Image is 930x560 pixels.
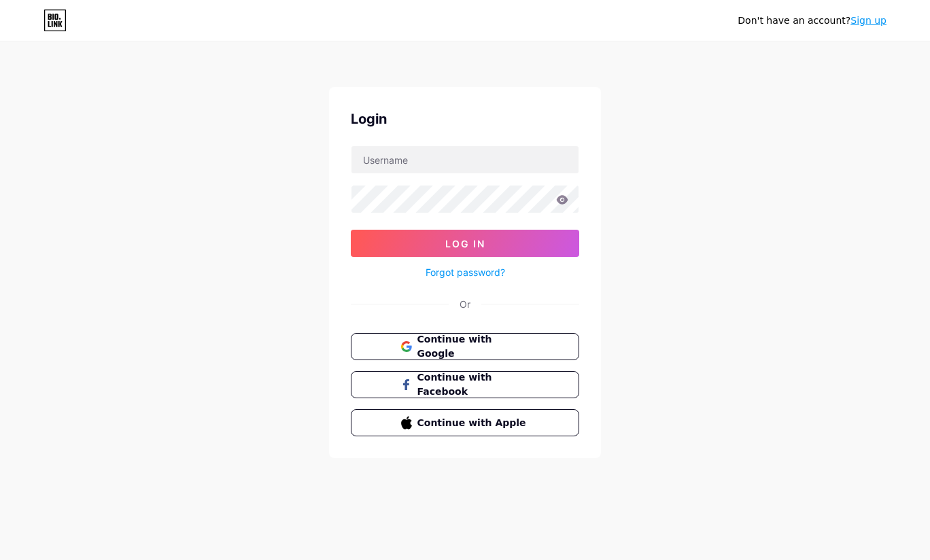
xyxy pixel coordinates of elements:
[445,238,485,249] span: Log In
[351,109,579,129] div: Login
[460,297,470,311] div: Or
[351,333,579,360] button: Continue with Google
[351,409,579,436] button: Continue with Apple
[351,146,579,173] input: Username
[738,14,886,28] div: Don't have an account?
[351,230,579,257] button: Log In
[417,416,530,430] span: Continue with Apple
[417,370,530,399] span: Continue with Facebook
[426,265,505,279] a: Forgot password?
[417,332,530,361] span: Continue with Google
[351,371,579,398] button: Continue with Facebook
[850,15,886,26] a: Sign up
